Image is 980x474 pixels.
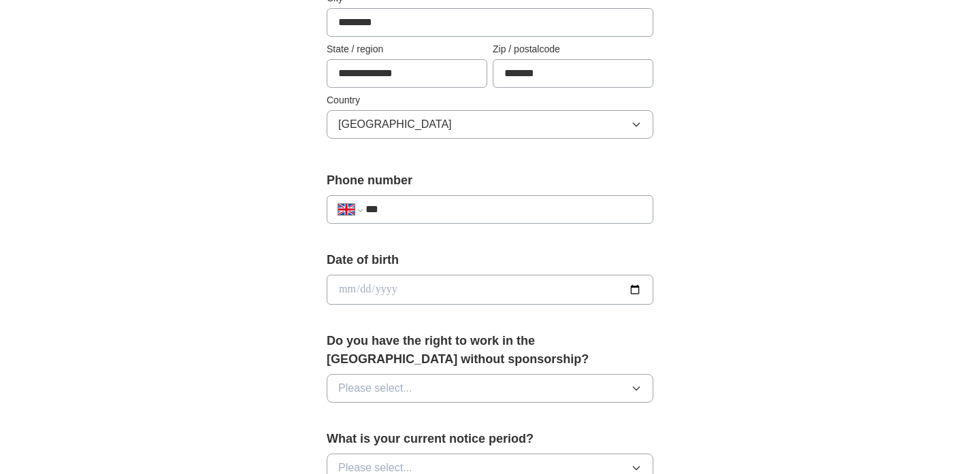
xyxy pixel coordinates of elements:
label: Phone number [327,171,653,190]
label: What is your current notice period? [327,430,653,448]
label: Do you have the right to work in the [GEOGRAPHIC_DATA] without sponsorship? [327,332,653,369]
span: Please select... [338,380,412,396]
span: [GEOGRAPHIC_DATA] [338,116,452,133]
label: State / region [327,42,487,56]
label: Date of birth [327,251,653,269]
label: Zip / postalcode [493,42,653,56]
button: [GEOGRAPHIC_DATA] [327,110,653,139]
label: Country [327,93,653,107]
button: Please select... [327,374,653,403]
